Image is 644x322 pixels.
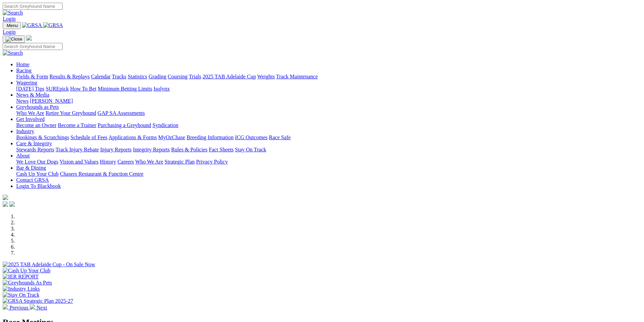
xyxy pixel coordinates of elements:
[112,74,126,79] a: Tracks
[16,74,48,79] a: Fields & Form
[202,74,256,79] a: 2025 TAB Adelaide Cup
[70,86,97,92] a: How To Bet
[16,110,641,116] div: Greyhounds as Pets
[16,74,641,80] div: Racing
[3,292,39,298] img: Stay On Track
[5,36,22,42] img: Close
[16,159,641,165] div: About
[109,134,157,140] a: Applications & Forms
[133,147,170,152] a: Integrity Reports
[100,147,132,152] a: Injury Reports
[16,86,641,92] div: Wagering
[98,86,152,92] a: Minimum Betting Limits
[60,171,143,177] a: Chasers Restaurant & Function Centre
[16,98,641,104] div: News & Media
[58,122,96,128] a: Become a Trainer
[128,74,147,79] a: Statistics
[3,201,8,207] img: facebook.svg
[98,122,151,128] a: Purchasing a Greyhound
[3,268,50,274] img: Cash Up Your Club
[16,183,61,189] a: Login To Blackbook
[30,98,73,104] a: [PERSON_NAME]
[3,195,8,200] img: logo-grsa-white.png
[165,159,195,165] a: Strategic Plan
[3,3,63,10] input: Search
[3,280,52,286] img: Greyhounds As Pets
[43,22,63,28] img: GRSA
[16,104,59,110] a: Greyhounds as Pets
[117,159,134,165] a: Careers
[276,74,318,79] a: Track Maintenance
[187,134,234,140] a: Breeding Information
[3,262,95,268] img: 2025 TAB Adelaide Cup - On Sale Now
[16,141,52,146] a: Care & Integrity
[16,61,29,67] a: Home
[3,274,39,280] img: IER REPORT
[16,92,49,98] a: News & Media
[91,74,111,79] a: Calendar
[3,43,63,50] input: Search
[37,305,47,311] span: Next
[3,305,30,311] a: Previous
[16,159,58,165] a: We Love Our Dogs
[100,159,116,165] a: History
[16,68,31,73] a: Racing
[26,35,32,41] img: logo-grsa-white.png
[16,177,49,183] a: Contact GRSA
[153,86,170,92] a: Isolynx
[9,305,28,311] span: Previous
[70,134,107,140] a: Schedule of Fees
[149,74,166,79] a: Grading
[16,171,641,177] div: Bar & Dining
[59,159,98,165] a: Vision and Values
[269,134,290,140] a: Race Safe
[16,116,45,122] a: Get Involved
[3,16,16,22] a: Login
[30,304,35,309] img: chevron-right-pager-white.svg
[158,134,185,140] a: MyOzChase
[3,50,23,56] img: Search
[30,305,47,311] a: Next
[16,134,641,141] div: Industry
[16,171,58,177] a: Cash Up Your Club
[16,134,69,140] a: Bookings & Scratchings
[16,153,30,158] a: About
[49,74,90,79] a: Results & Replays
[16,165,46,171] a: Bar & Dining
[209,147,234,152] a: Fact Sheets
[16,147,641,153] div: Care & Integrity
[22,22,42,28] img: GRSA
[3,304,8,309] img: chevron-left-pager-white.svg
[16,80,37,85] a: Wagering
[7,23,18,28] span: Menu
[9,201,15,207] img: twitter.svg
[3,35,25,43] button: Toggle navigation
[3,29,16,35] a: Login
[55,147,99,152] a: Track Injury Rebate
[16,128,34,134] a: Industry
[16,122,56,128] a: Become an Owner
[3,10,23,16] img: Search
[46,110,96,116] a: Retire Your Greyhound
[196,159,228,165] a: Privacy Policy
[152,122,178,128] a: Syndication
[16,98,28,104] a: News
[168,74,188,79] a: Coursing
[171,147,208,152] a: Rules & Policies
[3,22,21,29] button: Toggle navigation
[46,86,69,92] a: SUREpick
[16,122,641,128] div: Get Involved
[189,74,201,79] a: Trials
[135,159,163,165] a: Who We Are
[3,286,40,292] img: Industry Links
[98,110,145,116] a: GAP SA Assessments
[16,86,44,92] a: [DATE] Tips
[16,147,54,152] a: Stewards Reports
[3,298,73,304] img: GRSA Strategic Plan 2025-27
[235,147,266,152] a: Stay On Track
[257,74,275,79] a: Weights
[16,110,44,116] a: Who We Are
[235,134,267,140] a: ICG Outcomes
